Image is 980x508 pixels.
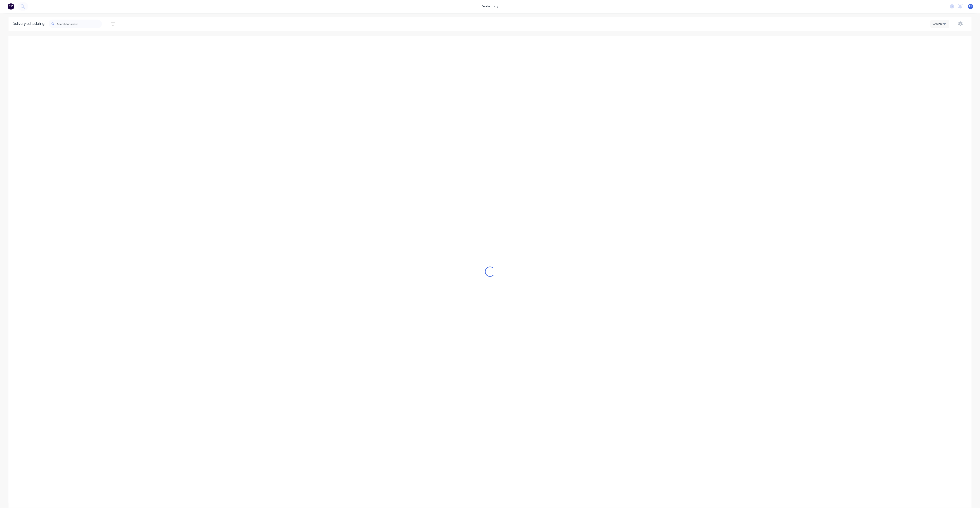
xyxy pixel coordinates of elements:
[8,3,14,10] img: Factory
[969,4,972,8] span: F1
[930,20,949,28] button: Vehicle
[480,3,500,10] div: productivity
[933,22,945,26] div: Vehicle
[9,17,49,31] div: Delivery scheduling
[57,20,102,28] input: Search for orders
